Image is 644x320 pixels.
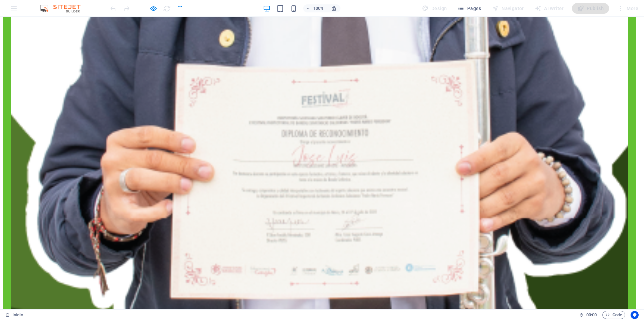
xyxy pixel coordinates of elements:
button: Usercentrics [631,311,639,319]
i: On resize automatically adjust zoom level to fit chosen device. [331,5,337,11]
h6: Session time [579,311,597,319]
button: 100% [303,4,327,12]
button: Code [602,311,625,319]
span: Code [605,311,622,319]
img: Editor Logo [39,4,89,12]
button: Pages [455,3,484,14]
span: 00 00 [586,311,597,319]
span: Pages [458,5,481,12]
span: : [591,312,592,317]
div: Design (Ctrl+Alt+Y) [419,3,450,14]
h6: 100% [313,4,324,12]
a: Click to cancel selection. Double-click to open Pages [5,311,23,319]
